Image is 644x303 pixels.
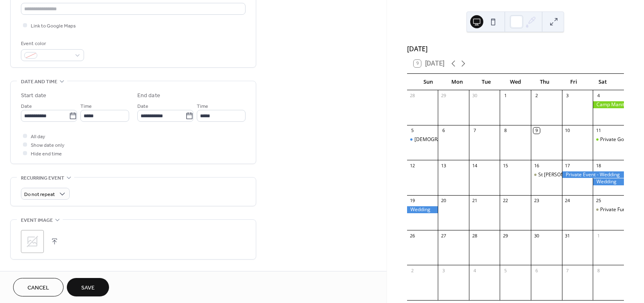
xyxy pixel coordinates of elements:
[27,284,49,292] span: Cancel
[21,77,57,86] span: Date and time
[502,128,508,134] div: 8
[595,93,601,99] div: 4
[410,128,416,134] div: 5
[600,136,641,143] div: Private Golf Event
[502,232,508,239] div: 29
[600,206,637,213] div: Private Function
[440,198,446,204] div: 20
[407,44,624,54] div: [DATE]
[564,267,571,273] div: 7
[533,93,539,99] div: 2
[471,198,478,204] div: 21
[67,278,109,296] button: Save
[197,102,208,111] span: Time
[502,198,508,204] div: 22
[24,190,55,199] span: Do not repeat
[502,93,508,99] div: 1
[414,136,506,143] div: [DEMOGRAPHIC_DATA] Wind Up Dinner
[21,269,52,278] span: Event links
[502,162,508,169] div: 15
[410,232,416,239] div: 26
[410,162,416,169] div: 12
[593,101,624,108] div: Camp Manitou
[562,171,624,178] div: Private Event - Wedding
[21,102,32,111] span: Date
[31,22,76,30] span: Link to Google Maps
[440,162,446,169] div: 13
[440,232,446,239] div: 27
[31,132,45,141] span: All day
[21,91,46,100] div: Start date
[530,74,559,90] div: Thu
[595,198,601,204] div: 25
[593,178,624,185] div: Wedding
[502,267,508,273] div: 5
[559,74,588,90] div: Fri
[21,216,53,225] span: Event image
[564,128,571,134] div: 10
[21,174,64,182] span: Recurring event
[440,267,446,273] div: 3
[471,232,478,239] div: 28
[81,284,95,292] span: Save
[407,206,438,213] div: Wedding
[410,267,416,273] div: 2
[593,206,624,213] div: Private Function
[533,267,539,273] div: 6
[471,267,478,273] div: 4
[595,162,601,169] div: 18
[531,171,562,178] div: St James Student Golf
[538,171,612,178] div: St [PERSON_NAME] Student Golf
[588,74,617,90] div: Sat
[564,93,571,99] div: 3
[407,136,438,143] div: Ladies Wind Up Dinner
[472,74,501,90] div: Tue
[533,162,539,169] div: 16
[13,278,64,296] button: Cancel
[21,39,82,48] div: Event color
[21,230,44,253] div: ;
[410,198,416,204] div: 19
[501,74,530,90] div: Wed
[471,93,478,99] div: 30
[31,141,64,150] span: Show date only
[410,93,416,99] div: 28
[564,162,571,169] div: 17
[564,198,571,204] div: 24
[440,128,446,134] div: 6
[533,198,539,204] div: 23
[137,91,160,100] div: End date
[593,136,624,143] div: Private Golf Event
[471,162,478,169] div: 14
[564,232,571,239] div: 31
[80,102,92,111] span: Time
[440,93,446,99] div: 29
[595,232,601,239] div: 1
[595,267,601,273] div: 8
[31,150,62,158] span: Hide end time
[414,74,443,90] div: Sun
[533,232,539,239] div: 30
[533,128,539,134] div: 9
[443,74,472,90] div: Mon
[137,102,148,111] span: Date
[595,128,601,134] div: 11
[471,128,478,134] div: 7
